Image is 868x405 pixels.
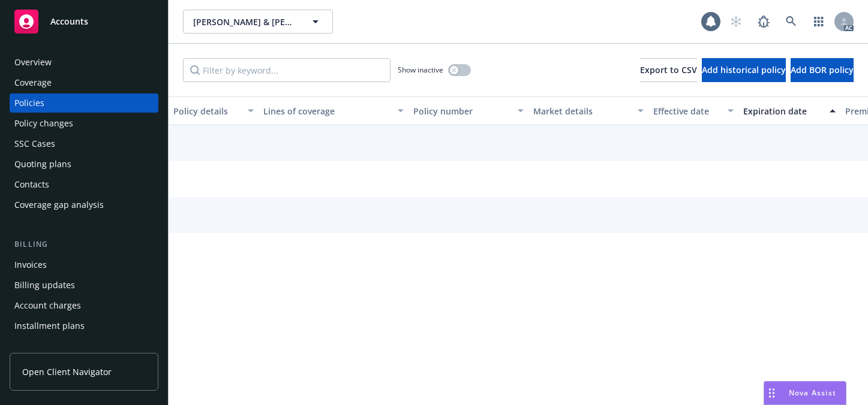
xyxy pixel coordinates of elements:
span: Add historical policy [702,64,786,75]
button: Market details [528,96,648,125]
div: Billing updates [14,276,75,295]
span: Open Client Navigator [22,365,112,378]
a: Report a Bug [752,10,776,34]
div: Account charges [14,296,81,315]
div: Installment plans [14,316,85,336]
button: Effective date [648,96,738,125]
div: SSC Cases [14,134,55,153]
div: Coverage gap analysis [14,195,104,214]
button: [PERSON_NAME] & [PERSON_NAME] [183,10,333,34]
span: Export to CSV [640,64,697,75]
a: Overview [10,53,158,72]
div: Billing [10,238,158,250]
div: Policy number [413,105,510,117]
a: Account charges [10,296,158,315]
div: Quoting plans [14,155,71,174]
span: Nova Assist [789,388,836,398]
div: Market details [533,105,630,117]
div: Expiration date [743,105,822,117]
a: Coverage gap analysis [10,195,158,214]
div: Policies [14,93,44,113]
div: Coverage [14,73,52,92]
button: Policy details [169,96,259,125]
div: Lines of coverage [263,105,391,117]
button: Export to CSV [640,58,697,82]
a: SSC Cases [10,134,158,153]
button: Lines of coverage [259,96,409,125]
a: Search [779,10,803,34]
div: Policy changes [14,114,73,133]
a: Billing updates [10,276,158,295]
button: Policy number [409,96,528,125]
button: Expiration date [738,96,840,125]
span: Add BOR policy [791,64,854,75]
a: Policy changes [10,114,158,133]
a: Switch app [807,10,831,34]
a: Installment plans [10,316,158,336]
div: Effective date [653,105,720,117]
a: Quoting plans [10,155,158,174]
button: Add historical policy [702,58,786,82]
span: Accounts [50,17,88,26]
span: [PERSON_NAME] & [PERSON_NAME] [193,16,297,28]
div: Overview [14,53,52,72]
a: Accounts [10,5,158,38]
button: Nova Assist [764,381,846,405]
a: Invoices [10,255,158,274]
span: Show inactive [398,65,443,75]
div: Invoices [14,255,47,274]
a: Start snowing [724,10,748,34]
div: Drag to move [764,382,779,404]
a: Contacts [10,175,158,194]
div: Contacts [14,175,49,194]
input: Filter by keyword... [183,58,391,82]
a: Policies [10,93,158,113]
button: Add BOR policy [791,58,854,82]
a: Coverage [10,73,158,92]
div: Policy details [173,105,241,117]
